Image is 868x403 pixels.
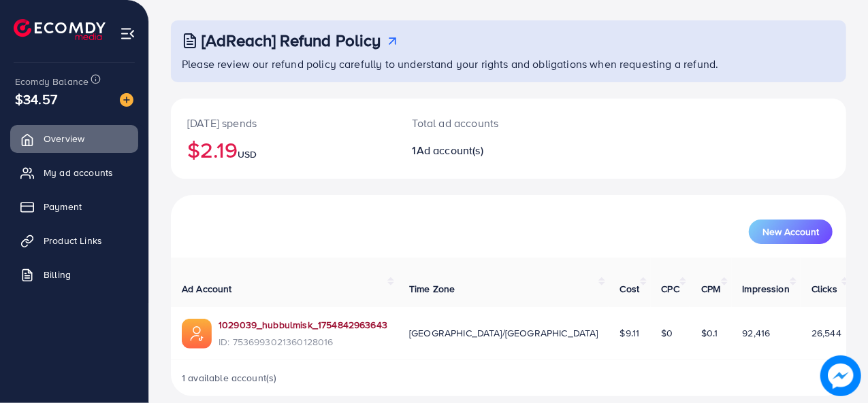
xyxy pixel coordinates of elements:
[187,137,380,162] h2: $2.19
[413,144,549,157] h2: 1
[749,220,833,244] button: New Account
[182,319,212,349] img: ic-ads-acc.e4c84228.svg
[182,56,838,72] p: Please review our refund policy carefully to understand your rights and obligations when requesti...
[10,125,138,152] a: Overview
[182,371,277,385] span: 1 available account(s)
[10,159,138,186] a: My ad accounts
[417,143,483,158] span: Ad account(s)
[202,31,381,50] h3: [AdReach] Refund Policy
[620,326,640,340] span: $9.11
[238,147,257,161] span: USD
[701,326,718,340] span: $0.1
[820,355,861,396] img: image
[120,93,133,107] img: image
[187,115,380,131] p: [DATE] spends
[762,227,819,236] span: New Account
[44,268,71,281] span: Billing
[44,166,113,179] span: My ad accounts
[219,335,387,349] span: ID: 7536993021360128016
[811,282,837,296] span: Clicks
[15,75,89,88] span: Ecomdy Balance
[409,326,598,340] span: [GEOGRAPHIC_DATA]/[GEOGRAPHIC_DATA]
[811,326,841,340] span: 26,544
[413,115,549,131] p: Total ad accounts
[701,282,720,296] span: CPM
[743,282,790,296] span: Impression
[743,326,771,340] span: 92,416
[14,19,106,40] img: logo
[10,261,138,288] a: Billing
[10,193,138,220] a: Payment
[44,234,102,247] span: Product Links
[662,326,673,340] span: $0
[620,282,640,296] span: Cost
[44,200,82,213] span: Payment
[120,26,135,41] img: menu
[44,132,84,145] span: Overview
[662,282,679,296] span: CPC
[15,89,57,109] span: $34.57
[182,282,232,296] span: Ad Account
[10,227,138,254] a: Product Links
[409,282,455,296] span: Time Zone
[219,318,387,332] a: 1029039_hubbulmisk_1754842963643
